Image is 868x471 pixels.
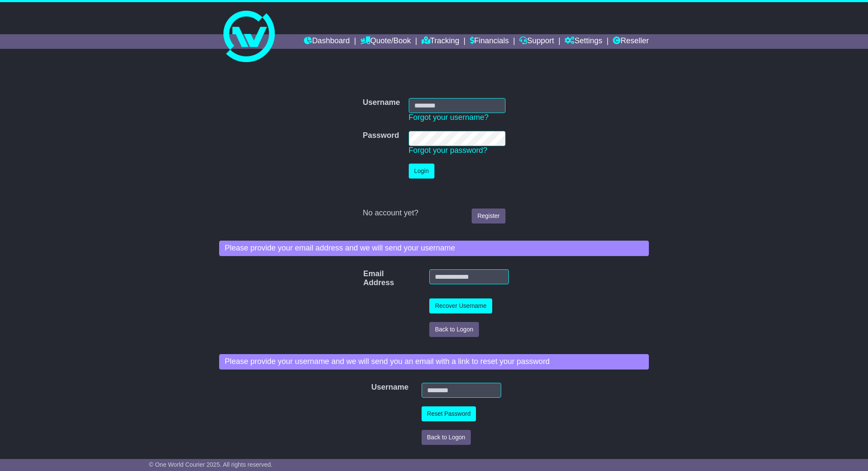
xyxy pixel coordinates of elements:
[422,406,476,421] button: Reset Password
[470,34,509,49] a: Financials
[409,113,489,122] a: Forgot your username?
[304,34,350,49] a: Dashboard
[367,383,378,392] label: Username
[360,34,411,49] a: Quote/Book
[429,322,479,337] button: Back to Logon
[409,146,488,155] a: Forgot your password?
[363,131,399,140] label: Password
[613,34,649,49] a: Reseller
[409,164,434,179] button: Login
[149,461,273,468] span: © One World Courier 2025. All rights reserved.
[359,269,375,288] label: Email Address
[422,430,471,445] button: Back to Logon
[519,34,554,49] a: Support
[422,34,459,49] a: Tracking
[219,354,649,370] div: Please provide your username and we will send you an email with a link to reset your password
[429,298,492,313] button: Recover Username
[472,209,505,224] a: Register
[219,241,649,256] div: Please provide your email address and we will send your username
[363,209,505,218] div: No account yet?
[565,34,602,49] a: Settings
[363,98,400,107] label: Username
